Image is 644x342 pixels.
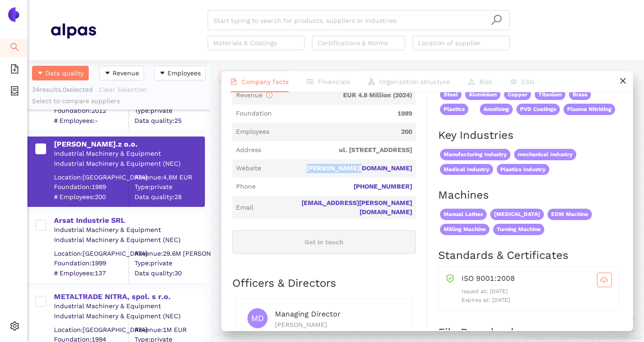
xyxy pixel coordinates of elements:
[273,127,412,137] span: 200
[154,66,206,80] button: caret-downEmployees
[516,104,560,115] span: PVD Coatings
[510,79,517,85] span: eye
[54,159,204,168] div: Industrial Machinery & Equipment (NEC)
[438,188,622,203] h2: Machines
[54,173,129,182] div: Location: [GEOGRAPHIC_DATA]
[597,273,612,287] button: cloud-download
[54,249,129,258] div: Location: [GEOGRAPHIC_DATA]
[535,89,565,100] span: Titanium
[462,296,612,305] p: Expires at: [DATE]
[231,79,237,85] span: file-text
[134,192,204,201] span: Data quality: 28
[379,78,450,85] span: Organization structure
[497,164,549,175] span: Plastics Industry
[54,268,129,278] span: # Employees: 137
[54,192,129,201] span: # Employees: 200
[569,89,591,100] span: Brass
[32,86,93,93] span: 34 results, 0 selected
[438,325,622,341] h2: File Downloads
[134,173,204,182] div: Revenue: 4.8M EUR
[167,68,201,78] span: Employees
[54,183,129,192] span: Foundation: 1989
[493,224,544,235] span: Turning Machine
[440,164,493,175] span: Medical Industry
[134,325,204,334] div: Revenue: 1M EUR
[236,164,261,173] span: Website
[480,104,513,115] span: Anodizing
[491,14,502,26] span: search
[54,149,204,158] div: Industrial Machinery & Equipment
[6,7,21,22] img: Logo
[514,149,576,160] span: mechanical Industry
[10,39,19,58] span: search
[134,116,204,125] span: Data quality: 25
[563,104,615,115] span: Plasma Nitriding
[37,70,43,77] span: caret-down
[368,79,375,85] span: apartment
[134,183,204,192] span: Type: private
[159,70,166,77] span: caret-down
[134,268,204,278] span: Data quality: 30
[236,127,269,137] span: Employees
[265,146,412,155] span: ul. [STREET_ADDRESS]
[236,146,261,155] span: Address
[440,209,487,220] span: Manual Lathes
[54,139,204,149] div: [PERSON_NAME].z o.o.
[479,78,492,85] span: Risk
[504,89,531,100] span: Copper
[307,79,313,85] span: fund-view
[54,226,204,235] div: Industrial Machinery & Equipment
[54,236,204,245] div: Industrial Machinery & Equipment (NEC)
[54,302,204,311] div: Industrial Machinery & Equipment
[99,66,144,80] button: caret-downRevenue
[438,128,622,143] h2: Key Industries
[440,89,462,100] span: Steel
[440,104,468,115] span: Plastics
[318,78,350,85] span: Financials
[462,273,612,287] div: ISO 9001:2008
[236,91,273,99] span: Revenue
[236,182,256,191] span: Phone
[275,109,412,118] span: 1989
[45,68,84,78] span: Data quality
[251,308,264,328] span: MD
[266,92,273,98] span: info-circle
[54,216,204,226] div: Arsat Industrie SRL
[612,71,633,92] button: close
[438,248,622,263] h2: Standards & Certificates
[10,318,19,337] span: setting
[134,249,204,258] div: Revenue: 29.6M [PERSON_NAME]
[10,83,19,101] span: container
[134,106,204,116] span: Type: private
[462,287,612,296] p: Issued at: [DATE]
[236,109,272,118] span: Foundation
[547,209,592,220] span: EDM Machine
[597,276,611,284] span: cloud-download
[113,68,139,78] span: Revenue
[440,224,489,235] span: Milling Machine
[98,82,153,97] button: Clear Selection
[276,91,412,100] span: EUR 4.8 Million (2024)
[54,312,204,321] div: Industrial Machinery & Equipment (NEC)
[104,70,111,77] span: caret-down
[134,259,204,268] span: Type: private
[32,66,89,80] button: caret-downData quality
[241,78,289,85] span: Company facts
[54,116,129,125] span: # Employees: -
[440,149,510,160] span: Manufacturing Industry
[54,292,204,302] div: METALTRADE NITRA, spol. s r.o.
[619,77,627,84] span: close
[10,61,19,79] span: file-add
[275,310,341,318] span: Managing Director
[54,259,129,268] span: Foundation: 1999
[232,276,416,291] h2: Officers & Directors
[236,203,253,212] span: Email
[465,89,500,100] span: Aluminium
[54,106,129,116] span: Foundation: 2012
[446,273,454,283] span: safety-certificate
[50,19,96,42] img: Homepage
[468,79,475,85] span: warning
[54,325,129,334] div: Location: [GEOGRAPHIC_DATA]
[32,97,206,106] div: Select to compare suppliers
[521,78,534,85] span: ESG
